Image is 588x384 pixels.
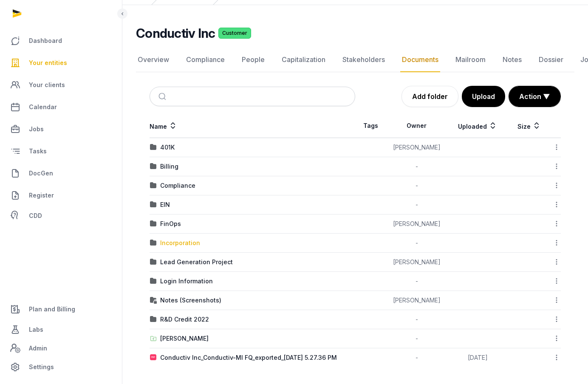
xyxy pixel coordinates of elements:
[447,114,509,138] th: Uploaded
[29,146,47,156] span: Tasks
[468,354,488,361] span: [DATE]
[150,220,157,227] img: folder.svg
[150,316,157,323] img: folder.svg
[7,53,115,73] a: Your entities
[29,211,42,221] span: CDD
[136,25,215,41] h2: Conductiv Inc
[29,362,54,372] span: Settings
[387,234,447,253] td: -
[387,138,447,157] td: [PERSON_NAME]
[184,48,226,72] a: Compliance
[280,48,327,72] a: Capitalization
[150,163,157,170] img: folder.svg
[462,86,505,107] button: Upload
[150,114,355,138] th: Name
[29,343,47,353] span: Admin
[7,357,115,377] a: Settings
[160,277,213,285] div: Login Information
[387,348,447,367] td: -
[508,114,550,138] th: Size
[160,353,337,362] div: Conductiv Inc_Conductiv-MI FQ_exported_[DATE] 5.27.36 PM
[150,297,157,304] img: folder-locked-icon.svg
[7,75,115,95] a: Your clients
[150,259,157,265] img: folder.svg
[29,80,65,90] span: Your clients
[218,28,251,39] span: Customer
[29,168,53,178] span: DocGen
[7,97,115,117] a: Calendar
[160,181,195,190] div: Compliance
[160,239,200,247] div: Incorporation
[387,157,447,176] td: -
[160,220,181,228] div: FinOps
[153,87,173,106] button: Submit
[501,48,523,72] a: Notes
[150,240,157,246] img: folder.svg
[454,48,487,72] a: Mailroom
[387,310,447,329] td: -
[537,48,565,72] a: Dossier
[400,48,440,72] a: Documents
[387,215,447,234] td: [PERSON_NAME]
[29,124,44,134] span: Jobs
[387,272,447,291] td: -
[160,143,175,152] div: 401K
[7,141,115,161] a: Tasks
[355,114,387,138] th: Tags
[341,48,387,72] a: Stakeholders
[7,207,115,224] a: CDD
[150,335,157,342] img: folder-upload.svg
[387,195,447,215] td: -
[387,329,447,348] td: -
[401,86,458,107] a: Add folder
[7,340,115,357] a: Admin
[150,278,157,285] img: folder.svg
[29,58,67,68] span: Your entities
[150,144,157,151] img: folder.svg
[7,163,115,184] a: DocGen
[29,102,57,112] span: Calendar
[29,304,75,314] span: Plan and Billing
[387,114,447,138] th: Owner
[150,182,157,189] img: folder.svg
[7,185,115,206] a: Register
[7,319,115,340] a: Labs
[7,119,115,139] a: Jobs
[136,48,574,72] nav: Tabs
[29,36,62,46] span: Dashboard
[160,315,209,324] div: R&D Credit 2022
[29,325,43,335] span: Labs
[160,334,209,343] div: [PERSON_NAME]
[240,48,266,72] a: People
[160,200,170,209] div: EIN
[136,48,171,72] a: Overview
[150,354,157,361] img: pdf.svg
[7,299,115,319] a: Plan and Billing
[387,176,447,195] td: -
[387,291,447,310] td: [PERSON_NAME]
[387,253,447,272] td: [PERSON_NAME]
[160,162,178,171] div: Billing
[160,296,221,305] div: Notes (Screenshots)
[509,86,560,107] button: Action ▼
[150,201,157,208] img: folder.svg
[7,31,115,51] a: Dashboard
[160,258,233,266] div: Lead Generation Project
[29,190,54,200] span: Register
